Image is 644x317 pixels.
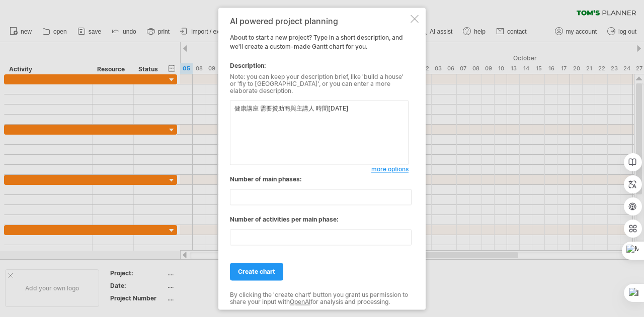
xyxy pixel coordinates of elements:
div: About to start a new project? Type in a short description, and we'll create a custom-made Gantt c... [230,17,409,300]
div: Number of activities per main phase: [230,215,409,224]
a: OpenAI [290,298,310,306]
span: more options [371,165,409,173]
div: By clicking the 'create chart' button you grant us permission to share your input with for analys... [230,291,409,306]
a: create chart [230,263,283,280]
span: create chart [238,268,275,275]
div: Description: [230,61,409,70]
a: more options [371,165,409,174]
div: AI powered project planning [230,17,409,26]
div: Note: you can keep your description brief, like 'build a house' or 'fly to [GEOGRAPHIC_DATA]', or... [230,73,409,95]
div: Number of main phases: [230,175,409,184]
